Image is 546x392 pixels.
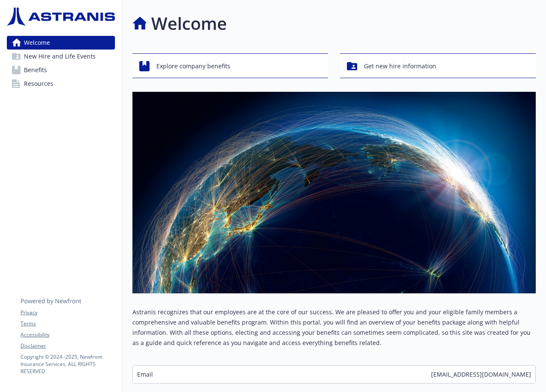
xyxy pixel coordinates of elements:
[156,58,230,74] span: Explore company benefits
[7,63,115,77] a: Benefits
[21,353,114,375] p: Copyright © 2024 - 2025 , Newfront Insurance Services, ALL RIGHTS RESERVED
[24,36,50,50] span: Welcome
[21,309,114,316] a: Privacy
[24,77,53,91] span: Resources
[137,370,153,379] span: Email
[24,63,47,77] span: Benefits
[132,53,328,78] button: Explore company benefits
[364,58,436,74] span: Get new hire information
[7,77,115,91] a: Resources
[7,50,115,63] a: New Hire and Life Events
[21,320,114,328] a: Terms
[21,342,114,350] a: Disclaimer
[132,92,536,293] img: overview page banner
[132,307,536,348] p: Astranis recognizes that our employees are at the core of our success. We are pleased to offer yo...
[431,370,531,379] span: [EMAIL_ADDRESS][DOMAIN_NAME]
[24,50,96,63] span: New Hire and Life Events
[340,53,536,78] button: Get new hire information
[21,331,114,339] a: Accessibility
[7,36,115,50] a: Welcome
[151,11,227,36] h1: Welcome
